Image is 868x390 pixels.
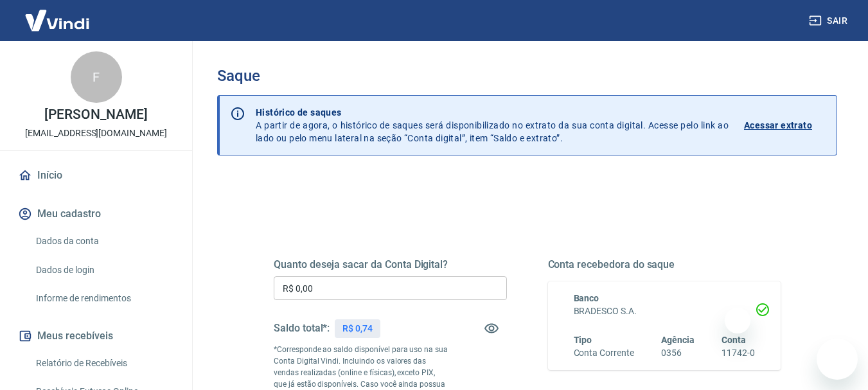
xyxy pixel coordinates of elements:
[722,346,755,360] h6: 11742-0
[722,335,746,345] span: Conta
[661,346,695,360] h6: 0356
[274,322,330,335] h5: Saldo total*:
[806,9,853,33] button: Sair
[256,106,729,145] p: A partir de agora, o histórico de saques será disponibilizado no extrato da sua conta digital. Ac...
[31,285,177,312] a: Informe de rendimentos
[15,200,177,228] button: Meu cadastro
[817,339,858,380] iframe: Botão para abrir a janela de mensagens
[25,127,167,140] p: [EMAIL_ADDRESS][DOMAIN_NAME]
[744,119,812,132] p: Acessar extrato
[725,308,750,333] iframe: Fechar mensagem
[574,293,599,303] span: Banco
[44,108,147,121] p: [PERSON_NAME]
[256,106,729,119] p: Histórico de saques
[661,335,695,345] span: Agência
[71,51,122,103] div: F
[15,1,99,40] img: Vindi
[574,335,592,345] span: Tipo
[274,258,507,271] h5: Quanto deseja sacar da Conta Digital?
[342,322,373,335] p: R$ 0,74
[548,258,781,271] h5: Conta recebedora do saque
[31,350,177,377] a: Relatório de Recebíveis
[574,305,756,318] h6: BRADESCO S.A.
[217,67,837,85] h3: Saque
[15,161,177,190] a: Início
[15,322,177,350] button: Meus recebíveis
[574,346,634,360] h6: Conta Corrente
[31,228,177,254] a: Dados da conta
[31,257,177,283] a: Dados de login
[744,106,826,145] a: Acessar extrato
